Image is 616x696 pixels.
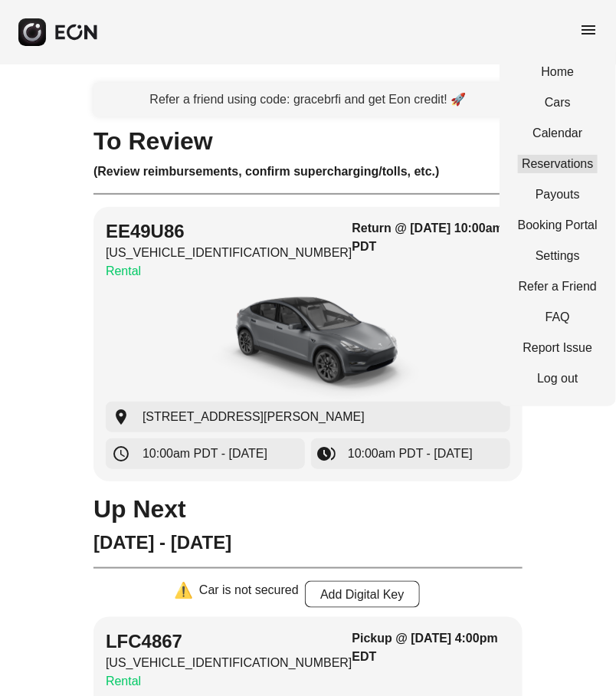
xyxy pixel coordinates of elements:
a: FAQ [518,308,598,327]
p: Rental [106,672,352,691]
h3: (Review reimbursements, confirm supercharging/tolls, etc.) [93,163,523,181]
a: Payouts [518,185,598,204]
a: Reservations [518,155,598,173]
div: ⚠️ [174,581,193,608]
span: 10:00am PDT - [DATE] [348,445,473,463]
span: 10:00am PDT - [DATE] [143,445,267,463]
a: Refer a Friend [518,277,598,296]
a: Settings [518,247,598,265]
p: [US_VEHICLE_IDENTIFICATION_NUMBER] [106,654,352,672]
a: Log out [518,369,598,388]
button: EE49U86[US_VEHICLE_IDENTIFICATION_NUMBER]RentalReturn @ [DATE] 10:00am PDTcar[STREET_ADDRESS][PER... [93,207,523,481]
span: [STREET_ADDRESS][PERSON_NAME] [143,408,365,426]
a: Report Issue [518,339,598,357]
p: Rental [106,262,352,281]
span: browse_gallery [317,445,336,463]
a: Home [518,63,598,81]
a: Refer a friend using code: gracebrfi and get Eon credit! 🚀 [93,83,523,117]
div: Car is not secured [199,581,299,608]
h3: Pickup @ [DATE] 4:00pm EDT [352,629,510,666]
a: Cars [518,94,598,112]
h2: [DATE] - [DATE] [93,530,523,555]
span: location_on [112,408,130,426]
h3: Return @ [DATE] 10:00am PDT [352,219,510,256]
h2: EE49U86 [106,219,352,244]
h1: To Review [93,132,523,150]
button: Add Digital Key [305,581,420,608]
span: schedule [112,445,130,463]
a: Calendar [518,124,598,143]
h1: Up Next [93,500,523,518]
p: [US_VEHICLE_IDENTIFICATION_NUMBER] [106,244,352,262]
a: Booking Portal [518,216,598,235]
h2: LFC4867 [106,629,352,654]
img: car [193,287,423,402]
span: menu [579,21,598,39]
